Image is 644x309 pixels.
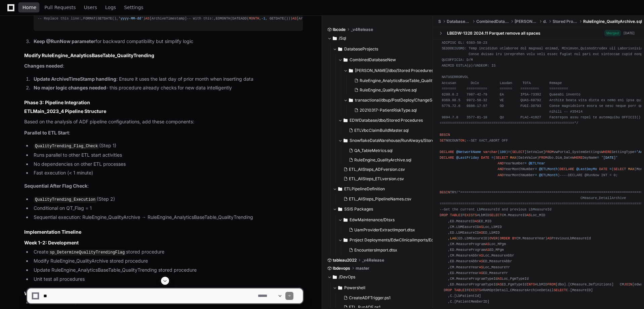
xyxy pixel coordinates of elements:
span: AS [527,213,531,217]
span: -- Replace this line: [38,16,81,21]
span: master [356,266,369,271]
span: MONTH [249,16,259,21]
span: [PERSON_NAME]/dbo/Stored Procedures [355,68,433,73]
span: CombinedDatabaseNew [350,57,396,63]
span: Stored Procedures [553,19,578,24]
span: DATE [481,156,489,160]
button: ETL_AllSteps_ADFversion.csv [341,165,435,174]
button: ETL_AllSteps_PipelineNames.csv [341,194,429,204]
span: AS [479,225,483,229]
span: @ETLMonth [539,173,558,177]
span: RuleEngine_QualityArchive.sql [583,19,642,24]
span: Sql [438,19,441,24]
h3: Phase 3: Pipeline Integration [24,99,303,106]
span: RuleEngine_AnalyticsBaseTable_QualityTrending.sql [360,78,458,83]
span: CombinedDatabaseNew [476,19,509,24]
p: : [24,62,303,70]
button: EDWDatabase/dbo/Stored Procedures [338,115,439,126]
span: varchar [483,150,497,154]
code: QualityTrending_Execution [34,197,97,203]
span: MAX [510,156,516,160]
span: 100 [500,150,506,154]
button: EncountersImport.dtsx [346,245,435,255]
span: AS [547,236,551,240]
span: DatabaseProjects [344,46,378,52]
span: [PERSON_NAME] [515,19,538,24]
span: /Sql [339,36,346,41]
button: UamProviderExtractImport.dtsx [346,225,435,235]
span: _v4Release [351,27,373,32]
span: = [609,167,611,171]
span: SELECT [495,156,508,160]
button: EdwMaintenance/Dtsxs [338,215,439,225]
li: Modify RuleEngine_QualityArchive stored procedure [32,257,303,265]
span: AND [498,173,504,177]
span: DatabaseProjects [447,19,471,24]
span: = [525,161,527,165]
span: AS [479,231,483,235]
span: -- With this: [187,16,214,21]
span: BY [512,236,516,240]
span: AND [498,161,504,165]
span: Home [23,5,36,9]
span: AS [479,265,483,269]
button: transactional/dbup/PostDeploy/ChangeScripts [344,95,444,106]
span: SELECT [614,167,626,171]
span: = [535,167,537,171]
span: ----DECLARE @RunNow INT = 0; [560,173,618,177]
span: AS [485,242,489,246]
code: sp_DetermineQualityTrendingFlag [48,249,126,256]
span: ETL_AllSteps_PipelineNames.csv [349,196,411,202]
span: SnowflakeDataWarehouse/RunAlways/StoredProcedures [350,138,439,143]
button: DatabaseProjects [333,44,433,54]
span: EDWDatabase/dbo/Stored Procedures [350,118,423,123]
span: SELECT [489,213,502,217]
h2: Implementation Timeline [24,229,303,235]
li: Update RuleEngine_AnalyticsBaseTable_QualityTrending stored procedure [32,266,303,274]
span: ETLVbcClaimBuildMaster.sql [354,128,409,133]
span: BEGIN [440,190,450,194]
span: @LastDayMo [576,167,597,171]
span: @ETLMonth [539,167,558,171]
svg: Directory [338,45,342,53]
span: AS [475,219,479,223]
span: = [491,156,493,160]
span: AND [498,167,504,171]
button: SnowflakeDataWarehouse/RunAlways/StoredProcedures [338,135,439,146]
button: CombinedDatabaseNew [338,54,439,65]
button: SSIS Packages [333,204,433,215]
span: LAG [450,236,456,240]
span: dbo [543,19,547,24]
li: Fast execution (< 1 minute) [32,169,303,177]
span: EdwMaintenance/Dtsxs [350,217,395,223]
span: BEGIN [440,133,450,137]
span: Merged [604,30,621,36]
svg: Directory [333,273,337,281]
span: = [634,150,636,154]
p: Based on the analysis of ADF pipeline configurations, add these components: [24,118,303,126]
span: AS [292,16,296,21]
span: transactional/dbup/PostDeploy/ChangeScripts [355,98,443,103]
strong: Sequential After Flag Check [24,183,87,189]
span: MAX [628,167,634,171]
span: lbdevops [333,266,350,271]
strong: Parallel to ETL Start [24,130,69,136]
p: : [24,129,303,137]
span: ON [460,139,465,143]
span: tableau2022 [333,258,357,263]
button: RuleEngine_QualityArchive.sql [346,155,435,165]
span: @LastFriday [456,156,479,160]
div: LBEDW-1328 2024.11 Parquet remove all spaces [447,31,540,36]
svg: Directory [344,116,348,124]
span: Logs [105,5,116,9]
span: WHERE [601,150,612,154]
button: ETLVbcClaimBuildMaster.sql [346,126,435,135]
span: DECLARE [440,150,454,154]
span: FROM [545,150,554,154]
li: - this procedure already checks for new data intelligently [32,84,303,92]
strong: Update ArchiveTimeStamp handling [34,76,116,82]
span: SELECT [512,150,525,154]
svg: Directory [349,67,353,75]
button: Project Deployments/EdwClinicalImports/EdwClinicalImports [338,235,439,245]
span: RuleEngine_QualityArchive.sql [354,157,411,163]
